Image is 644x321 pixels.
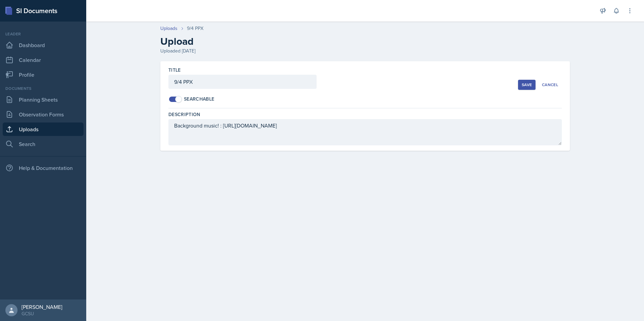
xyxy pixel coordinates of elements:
[168,75,317,89] input: Enter title
[160,47,570,55] div: Uploaded [DATE]
[3,108,84,121] a: Observation Forms
[3,31,84,37] div: Leader
[187,25,203,32] div: 9/4 PPX
[3,68,84,81] a: Profile
[160,25,178,32] a: Uploads
[168,67,181,73] label: Title
[538,80,562,90] button: Cancel
[3,93,84,106] a: Planning Sheets
[3,85,84,92] div: Documents
[3,53,84,67] a: Calendar
[22,304,62,310] div: [PERSON_NAME]
[3,38,84,52] a: Dashboard
[184,96,215,103] div: Searchable
[3,122,84,136] a: Uploads
[3,161,84,175] div: Help & Documentation
[22,310,62,317] div: GCSU
[542,82,558,87] div: Cancel
[3,137,84,151] a: Search
[168,111,200,118] label: Description
[522,82,532,87] div: Save
[160,35,570,47] h2: Upload
[518,80,536,90] button: Save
